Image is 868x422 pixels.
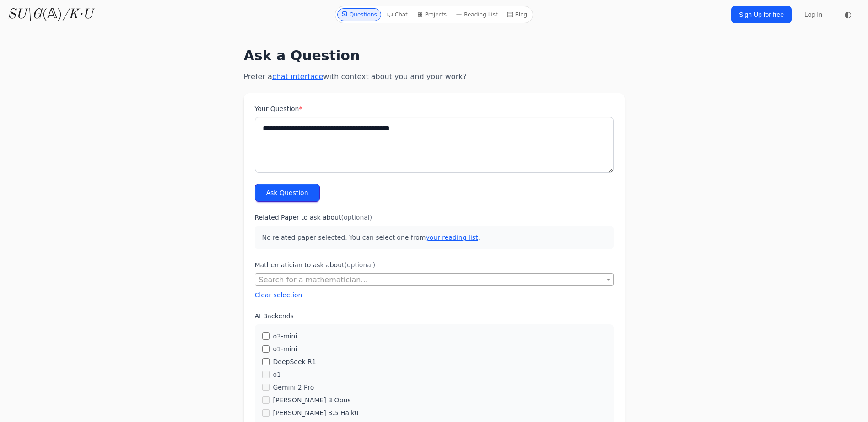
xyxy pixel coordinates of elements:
a: your reading list [426,234,478,241]
a: Blog [503,8,531,21]
i: /K·U [62,8,93,21]
p: No related paper selected. You can select one from . [255,226,614,249]
a: Questions [337,8,381,21]
label: DeepSeek R1 [273,357,316,366]
span: Search for a mathematician... [255,273,614,286]
a: Sign Up for free [731,6,792,23]
label: Mathematician to ask about [255,260,614,269]
label: Related Paper to ask about [255,213,614,222]
a: Reading List [452,8,501,21]
h1: Ask a Question [244,47,625,64]
i: SU\G [7,8,42,21]
label: o1 [273,370,281,379]
span: Search for a mathematician... [255,274,613,286]
a: SU\G(𝔸)/K·U [7,6,93,23]
span: (optional) [341,214,372,221]
label: o1-mini [273,344,297,353]
label: [PERSON_NAME] 3.5 Haiku [273,408,359,417]
label: Your Question [255,104,614,113]
label: AI Backends [255,311,614,321]
label: o3-mini [273,332,297,341]
span: ◐ [844,11,852,19]
a: Chat [383,8,411,21]
a: chat interface [272,72,323,81]
a: Log In [799,6,828,23]
button: Ask Question [255,184,320,202]
button: ◐ [839,5,857,24]
span: (optional) [345,261,376,269]
p: Prefer a with context about you and your work? [244,71,625,82]
button: Clear selection [255,290,302,300]
label: Gemini 2 Pro [273,383,314,392]
a: Projects [413,8,450,21]
span: Search for a mathematician... [259,275,368,284]
label: [PERSON_NAME] 3 Opus [273,396,351,405]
